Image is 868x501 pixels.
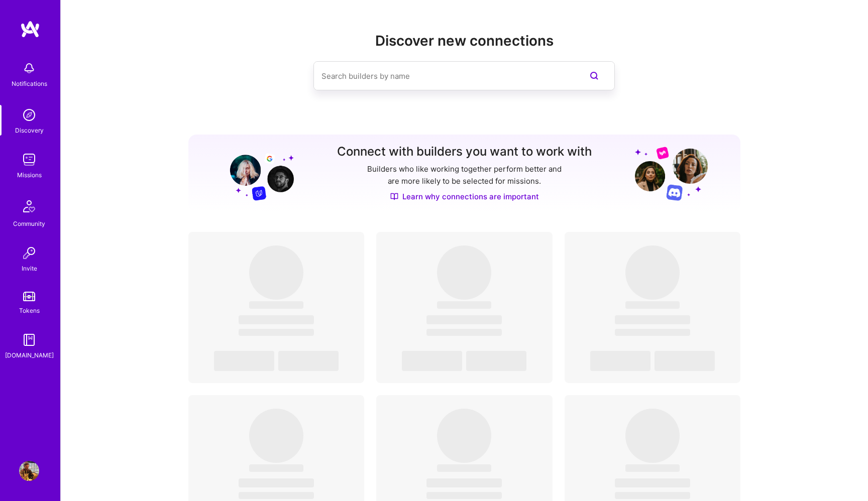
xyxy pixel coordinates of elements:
span: ‌ [426,315,502,324]
img: logo [20,20,40,38]
span: ‌ [625,409,680,463]
span: ‌ [625,301,680,309]
span: ‌ [402,351,462,371]
img: Grow your network [635,146,708,201]
a: User Avatar [17,461,42,481]
span: ‌ [437,245,491,300]
span: ‌ [249,464,303,472]
span: ‌ [437,464,491,472]
span: ‌ [615,329,690,336]
img: discovery [19,105,39,125]
span: ‌ [437,409,491,463]
span: ‌ [249,245,303,300]
span: ‌ [249,409,303,463]
img: tokens [23,292,35,301]
img: Grow your network [221,146,294,201]
span: ‌ [625,245,680,300]
div: [DOMAIN_NAME] [5,350,54,360]
span: ‌ [590,351,650,371]
span: ‌ [426,492,502,499]
i: icon SearchPurple [588,70,600,82]
div: Invite [22,263,37,274]
span: ‌ [615,315,690,324]
span: ‌ [239,329,314,336]
span: ‌ [239,315,314,324]
img: User Avatar [19,461,39,481]
img: guide book [19,330,39,350]
img: bell [19,58,39,78]
span: ‌ [655,351,715,371]
div: Missions [17,170,42,180]
img: Discover [390,192,398,201]
span: ‌ [239,478,314,487]
span: ‌ [615,478,690,487]
div: Notifications [12,78,47,89]
span: ‌ [437,301,491,309]
img: Community [17,194,41,218]
h3: Connect with builders you want to work with [337,145,592,159]
p: Builders who like working together perform better and are more likely to be selected for missions. [365,163,564,187]
h2: Discover new connections [188,33,741,49]
span: ‌ [625,464,680,472]
div: Community [13,218,45,229]
div: Discovery [15,125,44,136]
a: Learn why connections are important [390,191,539,202]
input: Search builders by name [321,63,567,89]
span: ‌ [426,329,502,336]
span: ‌ [278,351,339,371]
img: teamwork [19,150,39,170]
img: Invite [19,243,39,263]
span: ‌ [466,351,526,371]
span: ‌ [426,478,502,487]
div: Tokens [19,305,40,316]
span: ‌ [615,492,690,499]
span: ‌ [239,492,314,499]
span: ‌ [249,301,303,309]
span: ‌ [214,351,274,371]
